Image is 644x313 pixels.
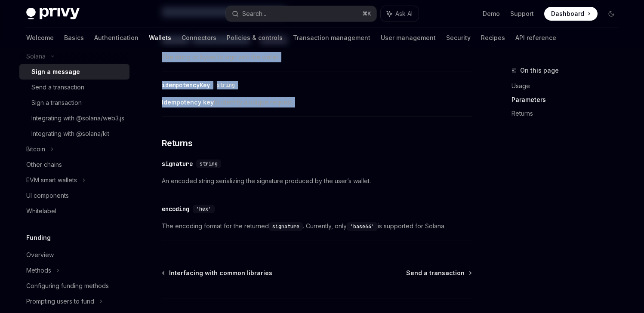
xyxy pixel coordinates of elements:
[227,28,283,48] a: Policies & controls
[182,28,216,48] a: Connectors
[26,28,54,48] a: Welcome
[64,28,84,48] a: Basics
[512,107,625,120] a: Returns
[200,160,218,167] span: string
[510,9,534,18] a: Support
[26,160,62,170] div: Other chains
[26,175,77,185] div: EVM smart wallets
[31,129,109,139] div: Integrating with @solana/kit
[269,222,303,231] code: signature
[512,93,625,107] a: Parameters
[19,157,129,172] a: Other chains
[226,6,376,21] button: Search...⌘K
[31,98,82,108] div: Sign a transaction
[406,269,471,277] a: Send a transaction
[19,126,129,141] a: Integrating with @solana/kit
[515,28,556,48] a: API reference
[19,95,129,110] a: Sign a transaction
[512,79,625,93] a: Usage
[381,6,419,21] button: Ask AI
[19,188,129,203] a: UI components
[26,144,45,154] div: Bitcoin
[162,81,210,89] div: idempotencyKey
[551,9,584,18] span: Dashboard
[26,281,109,291] div: Configuring funding methods
[162,176,472,186] span: An encoded string serializing the signature produced by the user’s wallet.
[26,233,51,243] h5: Funding
[162,160,193,168] div: signature
[162,52,472,62] span: The string or bytes to sign with the wallet.
[26,296,94,307] div: Prompting users to fund
[242,9,266,19] div: Search...
[362,10,371,17] span: ⌘ K
[169,269,272,277] span: Interfacing with common libraries
[381,28,436,48] a: User management
[94,28,139,48] a: Authentication
[31,113,124,123] div: Integrating with @solana/web3.js
[162,221,472,231] span: The encoding format for the returned . Currently, only is supported for Solana.
[481,28,505,48] a: Recipes
[162,205,189,213] div: encoding
[19,80,129,95] a: Send a transaction
[19,203,129,219] a: Whitelabel
[149,28,171,48] a: Wallets
[19,64,129,80] a: Sign a message
[19,278,129,294] a: Configuring funding methods
[162,137,193,149] span: Returns
[406,269,465,277] span: Send a transaction
[26,8,80,20] img: dark logo
[544,7,598,21] a: Dashboard
[162,98,214,106] a: Idempotency key
[483,9,500,18] a: Demo
[347,222,378,231] code: 'base64'
[31,67,80,77] div: Sign a message
[19,247,129,263] a: Overview
[26,265,51,276] div: Methods
[196,206,211,212] span: 'hex'
[604,7,618,21] button: Toggle dark mode
[217,82,235,89] span: string
[520,65,559,76] span: On this page
[19,110,129,126] a: Integrating with @solana/web3.js
[26,206,56,216] div: Whitelabel
[162,97,472,107] span: to identify a unique request.
[26,250,54,260] div: Overview
[446,28,471,48] a: Security
[293,28,370,48] a: Transaction management
[395,9,413,18] span: Ask AI
[163,269,272,277] a: Interfacing with common libraries
[26,190,69,201] div: UI components
[31,82,84,92] div: Send a transaction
